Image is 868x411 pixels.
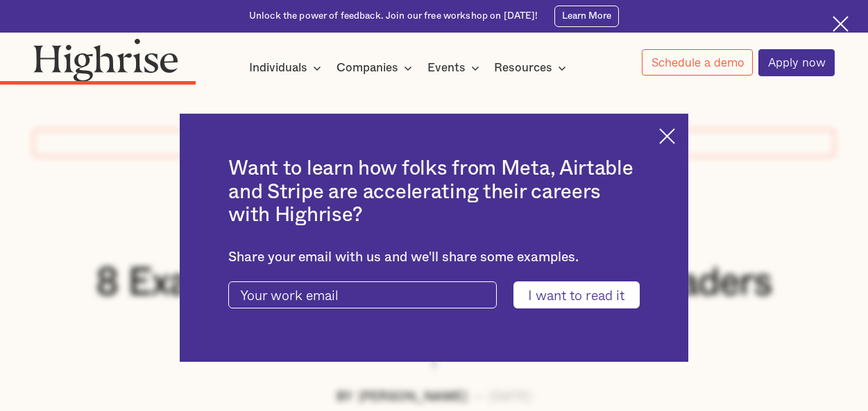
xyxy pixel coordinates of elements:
[337,60,416,76] div: Companies
[833,16,849,32] img: Cross icon
[642,49,754,76] a: Schedule a demo
[228,281,497,308] input: Your work email
[554,6,619,26] a: Learn More
[249,10,538,23] div: Unlock the power of feedback. Join our free workshop on [DATE]!
[427,60,484,76] div: Events
[228,250,640,265] div: Share your email with us and we'll share some examples.
[758,49,835,76] a: Apply now
[427,60,466,76] div: Events
[494,60,570,76] div: Resources
[249,60,307,76] div: Individuals
[249,60,325,76] div: Individuals
[513,281,640,308] input: I want to read it
[228,281,640,308] form: current-ascender-blog-article-modal-form
[228,157,640,228] h2: Want to learn how folks from Meta, Airtable and Stripe are accelerating their careers with Highrise?
[659,128,675,144] img: Cross icon
[33,38,178,82] img: Highrise logo
[337,60,398,76] div: Companies
[494,60,552,76] div: Resources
